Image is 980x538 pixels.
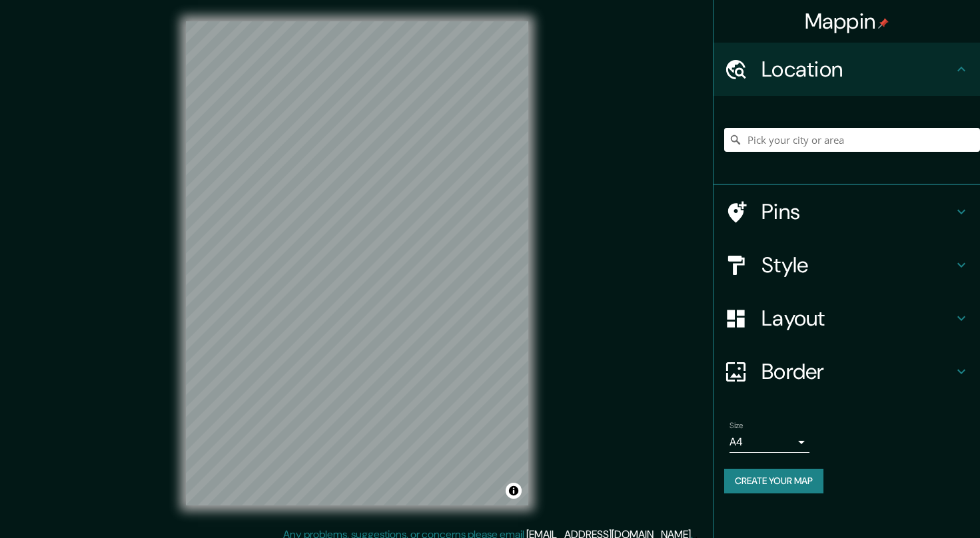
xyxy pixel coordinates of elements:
[761,252,953,278] h4: Style
[714,43,980,96] div: Location
[761,305,953,332] h4: Layout
[186,21,528,505] canvas: Map
[730,420,743,431] label: Size
[506,483,522,499] button: Toggle attribution
[730,431,809,453] div: A4
[724,128,980,152] input: Pick your city or area
[724,469,823,493] button: Create your map
[878,18,889,29] img: pin-icon.png
[761,56,953,83] h4: Location
[714,185,980,238] div: Pins
[761,198,953,225] h4: Pins
[714,345,980,398] div: Border
[761,358,953,385] h4: Border
[714,238,980,292] div: Style
[714,292,980,345] div: Layout
[805,8,889,35] h4: Mappin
